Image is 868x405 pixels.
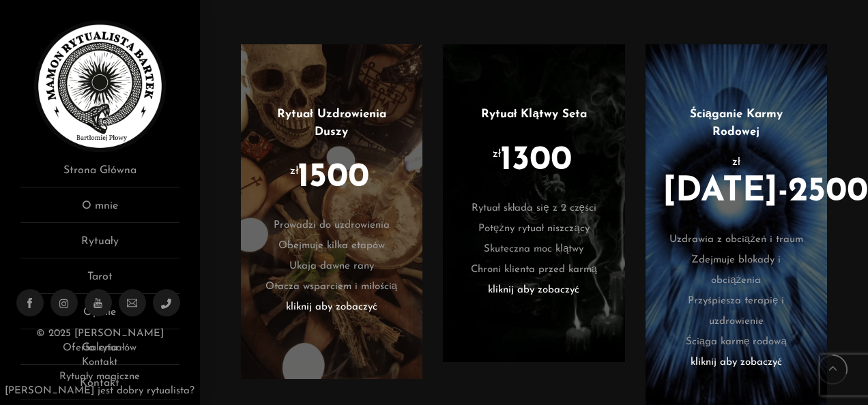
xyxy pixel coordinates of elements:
a: Rytuał Klątwy Seta [481,108,587,120]
li: Obejmuje kilka etapów [261,236,402,256]
li: Uzdrawia z obciążeń i traum [666,230,807,250]
sup: zł [290,165,298,177]
li: Przyśpiesza terapię i uzdrowienie [666,291,807,332]
li: Ukaja dawne rany [261,256,402,277]
li: Ściąga karmę rodową [666,332,807,352]
li: kliknij aby zobaczyć [666,352,807,373]
a: O mnie [20,198,179,223]
li: Chroni klienta przed karmą [463,260,604,280]
span: 1500 [298,161,369,195]
sup: zł [493,148,501,160]
sup: zł [732,156,740,168]
a: Ściąganie Karmy Rodowej [690,108,783,138]
li: kliknij aby zobaczyć [463,280,604,301]
a: Rytuał Uzdrowienia Duszy [277,108,386,138]
span: [DATE]-2500 [663,175,868,209]
li: Prowadzi do uzdrowienia [261,215,402,236]
img: Rytualista Bartek [34,20,166,152]
a: Strona Główna [20,162,179,187]
a: Oferta rytuałów [63,343,136,353]
a: [PERSON_NAME] jest dobry rytualista? [5,386,194,396]
li: Potężny rytuał niszczący [463,219,604,239]
li: Zdejmuje blokady i obciążenia [666,250,807,291]
li: Rytuał składa się z 2 części [463,198,604,219]
a: Kontakt [82,357,117,367]
a: Rytuały magiczne [59,372,140,382]
a: Rytuały [20,233,179,258]
li: Skuteczna moc klątwy [463,239,604,260]
li: kliknij aby zobaczyć [261,297,402,318]
span: 1300 [500,144,572,178]
li: Otacza wsparciem i miłością [261,277,402,297]
a: Tarot [20,269,179,294]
